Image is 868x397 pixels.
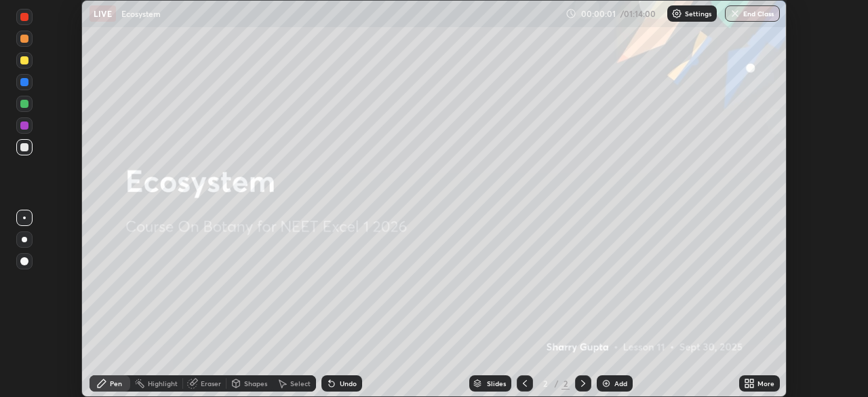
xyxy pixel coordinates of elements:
[730,8,741,19] img: end-class-cross
[121,8,161,19] p: Ecosystem
[538,379,552,387] div: 2
[685,10,711,17] p: Settings
[244,380,267,387] div: Shapes
[725,5,780,22] button: End Class
[757,380,774,387] div: More
[671,8,682,19] img: class-settings-icons
[555,379,559,387] div: /
[94,8,112,19] p: LIVE
[614,380,627,387] div: Add
[487,380,506,387] div: Slides
[340,380,357,387] div: Undo
[148,380,178,387] div: Highlight
[110,380,122,387] div: Pen
[290,380,311,387] div: Select
[601,378,612,389] img: add-slide-button
[201,380,221,387] div: Eraser
[561,377,570,390] div: 2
